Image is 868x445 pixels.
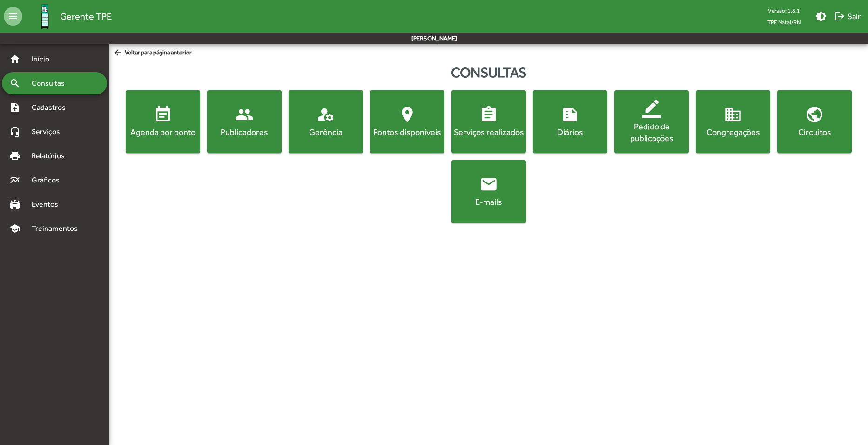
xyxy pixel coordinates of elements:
[760,16,808,28] span: TPE Natal/RN
[26,223,89,234] span: Treinamentos
[616,121,687,144] div: Pedido de publicações
[834,8,861,25] span: Sair
[4,7,22,26] mat-icon: menu
[30,1,60,32] img: Logo
[830,8,864,25] button: Sair
[834,11,845,22] mat-icon: logout
[126,90,200,153] button: Agenda por ponto
[9,102,20,113] mat-icon: note_add
[696,90,770,153] button: Congregações
[372,126,443,138] div: Pontos disponíveis
[724,105,742,124] mat-icon: domain
[9,54,20,65] mat-icon: home
[779,126,850,138] div: Circuitos
[207,90,282,153] button: Publicadores
[453,126,524,138] div: Serviços realizados
[26,150,77,162] span: Relatórios
[760,5,808,16] div: Versão: 1.8.1
[235,105,254,124] mat-icon: people
[815,11,827,22] mat-icon: brightness_medium
[113,48,192,58] span: Voltar para página anterior
[60,9,112,24] span: Gerente TPE
[316,105,335,124] mat-icon: manage_accounts
[533,90,607,153] button: Diários
[451,90,526,153] button: Serviços realizados
[698,126,768,138] div: Congregações
[289,90,363,153] button: Gerência
[453,196,524,208] div: E-mails
[109,62,868,83] div: Consultas
[128,126,198,138] div: Agenda por ponto
[370,90,444,153] button: Pontos disponíveis
[642,100,661,118] mat-icon: border_color
[154,105,172,124] mat-icon: event_note
[290,126,361,138] div: Gerência
[9,150,20,162] mat-icon: print
[805,105,824,124] mat-icon: public
[26,102,78,113] span: Cadastros
[479,105,498,124] mat-icon: assignment
[26,54,63,65] span: Início
[777,90,852,153] button: Circuitos
[26,126,73,137] span: Serviços
[614,90,689,153] button: Pedido de publicações
[113,48,125,58] mat-icon: arrow_back
[398,105,417,124] mat-icon: location_on
[479,175,498,194] mat-icon: email
[9,126,20,137] mat-icon: headset_mic
[561,105,579,124] mat-icon: summarize
[26,199,71,210] span: Eventos
[9,223,20,234] mat-icon: school
[26,78,77,89] span: Consultas
[9,78,20,89] mat-icon: search
[535,126,606,138] div: Diários
[451,160,526,223] button: E-mails
[9,199,20,210] mat-icon: stadium
[26,175,72,186] span: Gráficos
[9,175,20,186] mat-icon: multiline_chart
[209,126,280,138] div: Publicadores
[22,1,112,32] a: Gerente TPE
